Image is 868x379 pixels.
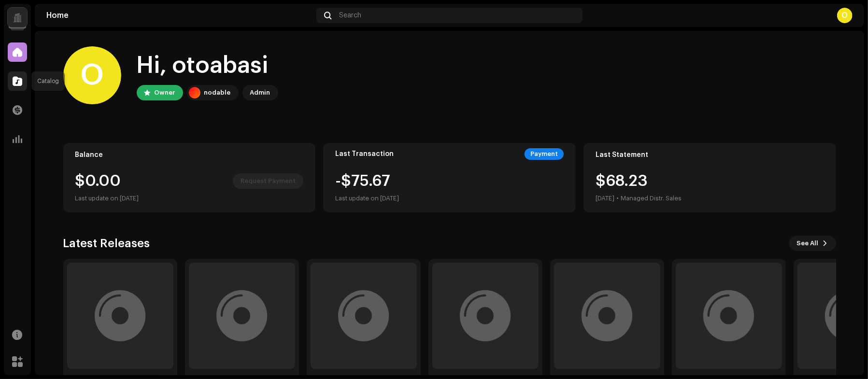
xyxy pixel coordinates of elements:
[596,193,614,204] div: [DATE]
[583,143,836,212] re-o-card-value: Last Statement
[525,148,564,160] div: Payment
[616,193,619,204] div: •
[797,234,819,253] span: See All
[250,87,270,98] div: Admin
[789,236,836,251] button: See All
[75,193,304,204] div: Last update on [DATE]
[204,87,231,98] div: nodable
[46,12,313,19] div: Home
[63,46,121,104] div: O
[596,151,824,159] div: Last Statement
[335,150,394,158] div: Last Transaction
[233,173,303,189] button: Request Payment
[241,171,296,191] span: Request Payment
[63,143,316,212] re-o-card-value: Balance
[155,87,175,98] div: Owner
[63,236,150,251] h3: Latest Releases
[339,12,361,19] span: Search
[837,8,853,23] div: O
[621,193,682,204] div: Managed Distr. Sales
[335,193,399,204] div: Last update on [DATE]
[137,50,278,81] div: Hi, otoabasi
[75,151,304,159] div: Balance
